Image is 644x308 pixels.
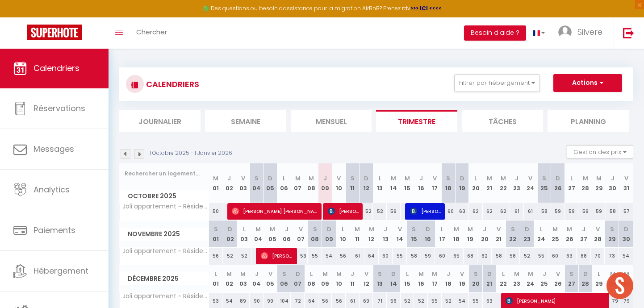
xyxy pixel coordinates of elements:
[543,270,546,278] abbr: J
[565,203,579,220] div: 59
[487,270,492,278] abbr: D
[27,25,82,40] img: Super Booking
[393,221,407,248] th: 14
[305,265,318,292] th: 08
[261,247,293,264] span: [PERSON_NAME]
[582,225,585,233] abbr: J
[214,270,217,278] abbr: L
[294,221,308,248] th: 07
[552,17,614,49] a: ... Silvere
[506,221,520,248] th: 22
[310,270,313,278] abbr: L
[121,248,210,254] span: Joli appartement ~ Résidence Ecully
[496,265,510,292] th: 22
[378,270,382,278] abbr: S
[619,203,633,220] div: 57
[223,248,237,264] div: 52
[391,174,396,183] abbr: M
[468,225,473,233] abbr: M
[442,265,456,292] th: 18
[455,265,469,292] th: 19
[119,110,201,132] li: Journalier
[442,163,456,203] th: 18
[283,174,285,183] abbr: L
[624,225,628,233] abbr: D
[379,221,393,248] th: 13
[373,265,387,292] th: 13
[299,225,303,233] abbr: V
[406,270,409,278] abbr: L
[322,270,328,278] abbr: M
[511,225,515,233] abbr: S
[237,221,251,248] th: 03
[412,225,416,233] abbr: S
[418,270,424,278] abbr: M
[496,163,510,203] th: 22
[33,103,85,114] span: Réservations
[263,265,277,292] th: 05
[606,163,620,203] th: 30
[515,174,519,183] abbr: J
[455,163,469,203] th: 19
[277,163,291,203] th: 06
[548,248,563,264] div: 60
[592,265,606,292] th: 29
[469,203,483,220] div: 62
[483,225,486,233] abbr: J
[551,265,565,292] th: 26
[556,270,560,278] abbr: V
[492,221,506,248] th: 21
[606,203,620,220] div: 58
[209,265,223,292] th: 01
[305,163,318,203] th: 08
[351,174,355,183] abbr: S
[605,221,619,248] th: 29
[551,203,565,220] div: 59
[510,265,524,292] th: 23
[619,163,633,203] th: 31
[401,265,414,292] th: 15
[391,270,396,278] abbr: D
[268,174,272,183] abbr: D
[592,203,606,220] div: 59
[337,174,341,183] abbr: V
[255,174,259,183] abbr: S
[327,225,331,233] abbr: D
[442,203,456,220] div: 60
[497,225,501,233] abbr: V
[250,163,263,203] th: 04
[250,265,263,292] th: 04
[447,270,450,278] abbr: J
[426,225,430,233] abbr: D
[285,225,289,233] abbr: J
[464,248,478,264] div: 68
[410,4,442,12] a: >>> ICI <<<<
[226,270,232,278] abbr: M
[487,174,492,183] abbr: M
[501,174,506,183] abbr: M
[332,163,346,203] th: 10
[537,163,551,203] th: 25
[277,265,291,292] th: 06
[364,270,368,278] abbr: V
[294,248,308,264] div: 53
[583,270,588,278] abbr: D
[528,270,533,278] abbr: M
[567,225,572,233] abbr: M
[280,221,294,248] th: 06
[483,203,497,220] div: 62
[528,174,532,183] abbr: V
[251,221,266,248] th: 04
[469,265,483,292] th: 20
[464,221,478,248] th: 19
[502,270,505,278] abbr: L
[514,270,519,278] abbr: M
[350,248,364,264] div: 61
[455,203,469,220] div: 63
[524,163,538,203] th: 24
[401,163,414,203] th: 15
[446,174,450,183] abbr: S
[591,221,605,248] th: 28
[449,248,464,264] div: 65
